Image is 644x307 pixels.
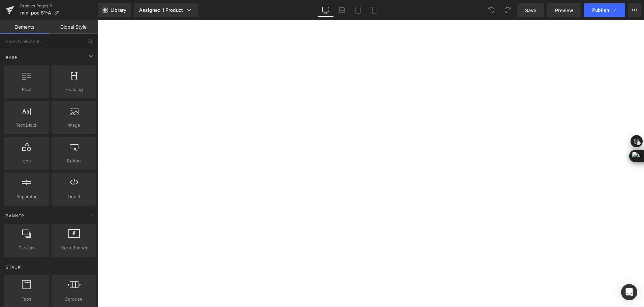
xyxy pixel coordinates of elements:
span: Library [110,7,126,13]
span: Hero Banner [54,244,94,251]
span: Tabs [6,296,47,303]
a: Desktop [318,3,334,17]
span: mini poc S1-A [20,10,51,16]
a: Preview [547,3,581,17]
span: Banner [5,213,25,219]
button: Undo [485,3,498,17]
span: Stack [5,264,22,270]
div: Assigned 1 Product [139,7,192,13]
button: Redo [501,3,514,17]
a: Product Pages [20,3,98,9]
span: Image [54,122,94,129]
div: Open Intercom Messenger [621,284,637,300]
span: Parallax [6,244,47,251]
span: Icon [6,157,47,164]
span: Publish [592,7,609,13]
a: Tablet [350,3,366,17]
span: Separator [6,193,47,200]
span: Base [5,54,18,61]
a: Laptop [334,3,350,17]
span: Liquid [54,193,94,200]
span: Text Block [6,122,47,129]
span: Carousel [54,296,94,303]
span: Preview [555,7,573,14]
button: Publish [584,3,625,17]
a: Mobile [366,3,382,17]
span: Button [54,157,94,164]
span: Row [6,86,47,93]
a: New Library [98,3,131,17]
span: Save [525,7,536,14]
a: Global Style [49,20,98,34]
button: More [628,3,641,17]
span: Heading [54,86,94,93]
